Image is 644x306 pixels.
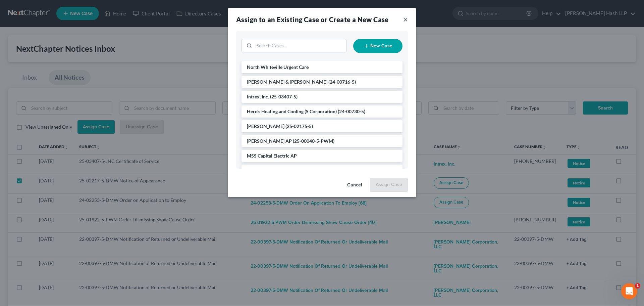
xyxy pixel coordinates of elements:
[247,168,266,173] span: MSS, Inc.
[247,138,292,144] span: [PERSON_NAME] AP
[370,178,408,192] button: Assign Case
[254,39,346,52] input: Search Cases...
[247,108,337,114] span: Hero's Heating and Cooling (S Corporation)
[635,283,640,289] span: 1
[342,179,367,192] button: Cancel
[328,79,356,85] span: (24-00716-5)
[247,94,269,99] span: Intrex, Inc.
[247,64,309,70] span: North Whiteville Urgent Care
[247,79,327,85] span: [PERSON_NAME] & [PERSON_NAME]
[247,123,284,129] span: [PERSON_NAME]
[353,39,402,53] button: New Case
[247,153,297,159] span: MSS Capital Electric AP
[270,94,298,99] span: (25-03407-5)
[236,15,389,24] strong: Assign to an Existing Case or Create a New Case
[403,15,408,24] button: ×
[621,283,637,299] iframe: Intercom live chat
[285,123,313,129] span: (25-02175-5)
[338,108,365,114] span: (24-00730-5)
[293,138,334,144] span: (25-00040-5-PWM)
